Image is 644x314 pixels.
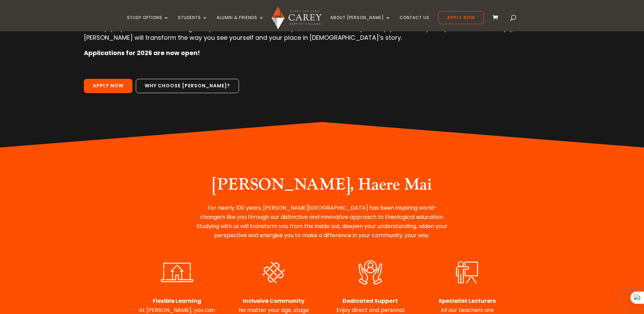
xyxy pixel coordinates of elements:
a: Why choose [PERSON_NAME]? [136,79,239,93]
a: Students [178,15,208,31]
img: Dedicated Support WHITE [349,259,392,286]
p: We invite you to discover [DEMOGRAPHIC_DATA] that shapes hearts, minds, and communities and begin... [84,14,560,48]
img: Flexible Learning WHITE [154,259,200,286]
a: Apply Now [84,79,132,93]
strong: Inclusive Community [243,297,305,305]
strong: Flexible Learning [153,297,201,305]
p: For nearly 100 years, [PERSON_NAME][GEOGRAPHIC_DATA] has been inspiring world-changers like you t... [195,203,449,240]
img: Expert Lecturers WHITE [444,259,490,286]
h2: [PERSON_NAME], Haere Mai [195,175,449,198]
strong: Dedicated Support [343,297,398,305]
img: Diverse & Inclusive WHITE [251,259,296,286]
strong: Applications for 2026 are now open! [84,49,200,57]
strong: Specialist Lecturers [439,297,496,305]
a: Alumni & Friends [217,15,264,31]
a: Contact Us [400,15,429,31]
a: About [PERSON_NAME] [330,15,391,31]
a: Study Options [127,15,169,31]
img: Carey Baptist College [272,6,321,29]
a: Apply Now [438,11,484,24]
